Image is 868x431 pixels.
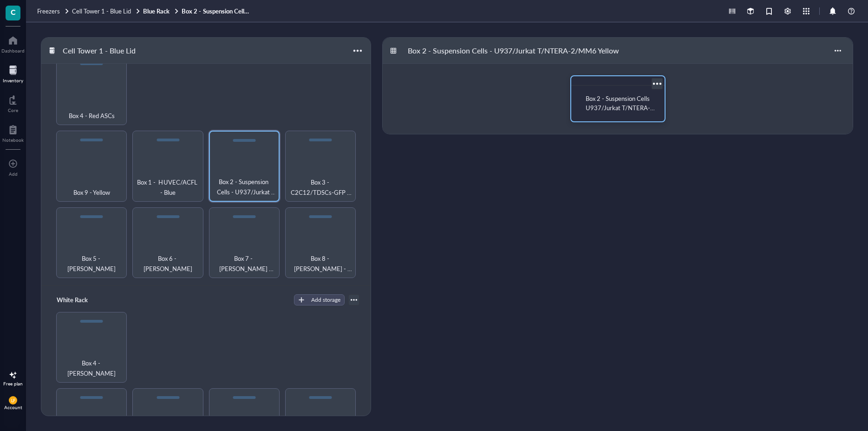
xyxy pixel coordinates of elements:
[72,7,141,15] a: Cell Tower 1 - Blue Lid
[1,33,25,53] a: Dashboard
[1,48,25,53] div: Dashboard
[294,294,345,305] button: Add storage
[586,94,655,121] span: Box 2 - Suspension Cells U937/Jurkat T/NTERA-2/MM6- Yellow
[2,122,24,143] a: Notebook
[11,6,16,18] span: C
[213,253,275,274] span: Box 7 - [PERSON_NAME] ([PERSON_NAME]) - blue
[3,63,23,83] a: Inventory
[289,177,352,198] span: Box 3 - C2C12/TDSCs-GFP - Red
[404,43,623,59] div: Box 2 - Suspension Cells - U937/Jurkat T/NTERA-2/MM6 Yellow
[11,398,15,403] span: LF
[311,296,340,304] div: Add storage
[143,7,251,15] a: Blue RackBox 2 - Suspension Cells - U937/Jurkat T/NTERA-2/MM6 Yellow
[137,253,199,274] span: Box 6 - [PERSON_NAME]
[137,177,199,198] span: Box 1 - HUVEC/ACFL - Blue
[52,293,108,306] div: White Rack
[60,358,123,378] span: Box 4 - [PERSON_NAME]
[37,7,60,15] span: Freezers
[37,7,70,15] a: Freezers
[73,187,110,198] span: Box 9 - Yellow
[289,253,352,274] span: Box 8 - [PERSON_NAME] - Yellow
[8,107,18,113] div: Core
[72,7,131,15] span: Cell Tower 1 - Blue Lid
[214,177,275,197] span: Box 2 - Suspension Cells - U937/Jurkat T/NTERA-2/MM6 Yellow
[69,111,115,121] span: Box 4 - Red ASCs
[9,171,18,177] div: Add
[4,404,22,410] div: Account
[59,43,140,59] div: Cell Tower 1 - Blue Lid
[3,78,23,83] div: Inventory
[8,93,18,113] a: Core
[2,137,24,143] div: Notebook
[3,381,23,386] div: Free plan
[60,253,123,274] span: Box 5 - [PERSON_NAME]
